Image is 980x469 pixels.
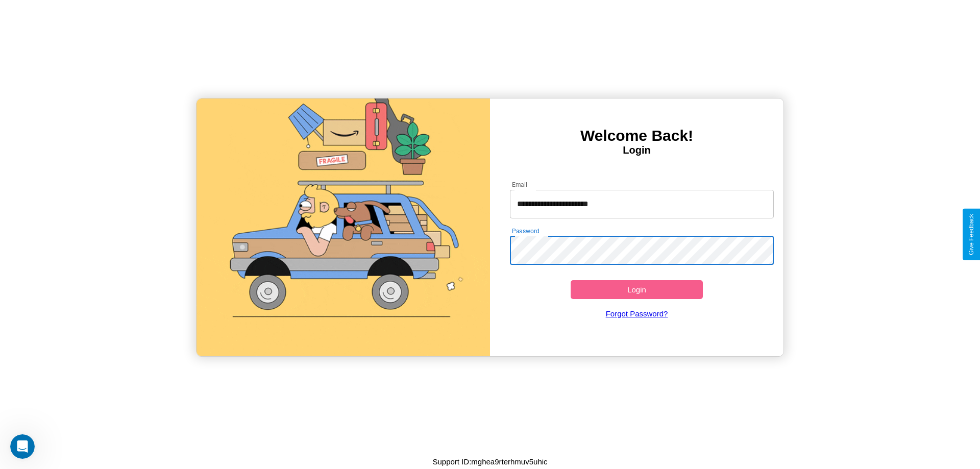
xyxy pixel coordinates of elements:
button: Login [571,280,703,299]
h3: Welcome Back! [490,127,783,144]
p: Support ID: mghea9rterhmuv5uhic [432,455,547,468]
label: Password [512,227,539,235]
img: gif [197,98,490,356]
label: Email [512,180,528,189]
div: Give Feedback [968,214,975,255]
h4: Login [490,144,783,156]
a: Forgot Password? [505,299,769,328]
iframe: Intercom live chat [10,434,35,459]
